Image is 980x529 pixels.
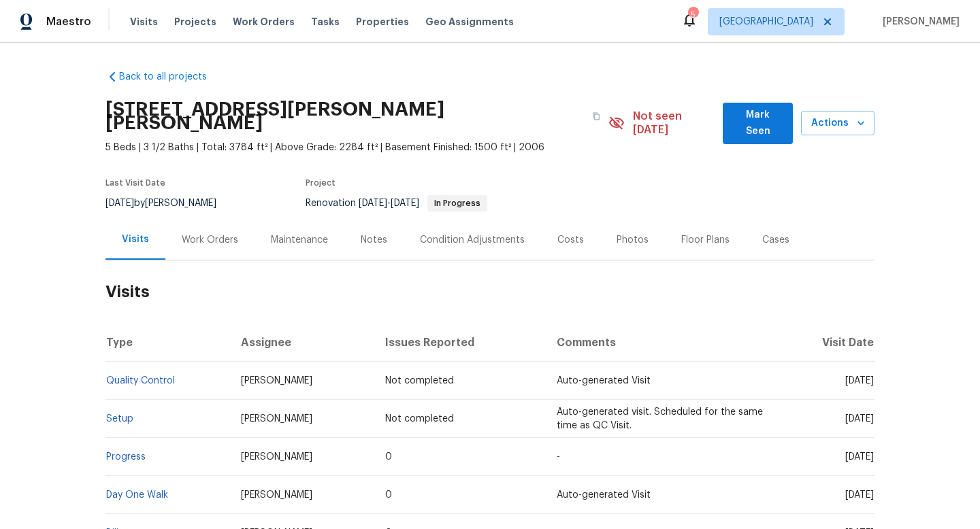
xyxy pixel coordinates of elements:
[688,8,698,22] div: 5
[557,490,651,500] span: Auto-generated Visit
[46,15,91,29] span: Maestro
[106,376,175,386] a: Quality Control
[106,490,168,500] a: Day One Walk
[557,452,560,462] span: -
[681,233,730,247] div: Floor Plans
[311,17,340,27] span: Tasks
[546,324,777,362] th: Comments
[230,324,374,362] th: Assignee
[845,452,874,462] span: [DATE]
[633,109,715,137] span: Not seen [DATE]
[105,103,584,130] h2: [STREET_ADDRESS][PERSON_NAME][PERSON_NAME]
[385,490,392,500] span: 0
[105,324,230,362] th: Type
[105,141,608,154] span: 5 Beds | 3 1/2 Baths | Total: 3784 ft² | Above Grade: 2284 ft² | Basement Finished: 1500 ft² | 2006
[845,490,874,500] span: [DATE]
[106,414,133,424] a: Setup
[241,376,312,386] span: [PERSON_NAME]
[385,452,392,462] span: 0
[719,15,813,29] span: [GEOGRAPHIC_DATA]
[391,199,419,208] span: [DATE]
[801,111,875,136] button: Actions
[122,233,149,246] div: Visits
[356,15,409,29] span: Properties
[877,15,960,29] span: [PERSON_NAME]
[306,199,487,208] span: Renovation
[233,15,295,29] span: Work Orders
[425,15,514,29] span: Geo Assignments
[174,15,216,29] span: Projects
[105,195,233,211] div: by [PERSON_NAME]
[584,104,608,129] button: Copy Address
[762,233,789,247] div: Cases
[106,452,146,462] a: Progress
[105,179,165,187] span: Last Visit Date
[241,452,312,462] span: [PERSON_NAME]
[777,324,875,362] th: Visit Date
[105,70,236,84] a: Back to all projects
[845,376,874,386] span: [DATE]
[306,179,336,187] span: Project
[557,376,651,386] span: Auto-generated Visit
[385,414,454,424] span: Not completed
[420,233,525,247] div: Condition Adjustments
[429,199,486,207] span: In Progress
[845,414,874,424] span: [DATE]
[557,233,584,247] div: Costs
[812,115,864,132] span: Actions
[557,407,763,430] span: Auto-generated visit. Scheduled for the same time as QC Visit.
[105,260,875,324] h2: Visits
[361,233,387,247] div: Notes
[241,490,312,500] span: [PERSON_NAME]
[723,103,793,144] button: Mark Seen
[130,15,158,29] span: Visits
[617,233,649,247] div: Photos
[182,233,238,247] div: Work Orders
[359,199,419,208] span: -
[359,199,387,208] span: [DATE]
[734,107,782,140] span: Mark Seen
[105,199,134,208] span: [DATE]
[374,324,546,362] th: Issues Reported
[241,414,312,424] span: [PERSON_NAME]
[271,233,328,247] div: Maintenance
[385,376,454,386] span: Not completed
